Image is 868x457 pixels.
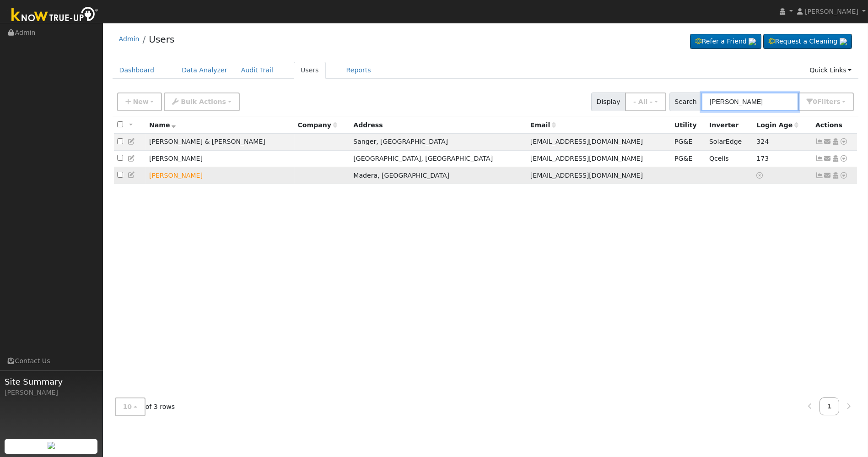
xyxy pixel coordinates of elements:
[128,155,136,162] a: Edit User
[353,120,523,130] div: Address
[530,172,643,179] span: [EMAIL_ADDRESS][DOMAIN_NAME]
[350,134,527,151] td: Sanger, [GEOGRAPHIC_DATA]
[133,98,148,105] span: New
[817,98,841,105] span: Filter
[7,5,103,26] img: Know True-Up
[756,121,798,129] span: Days since last login
[164,92,239,111] button: Bulk Actions
[530,121,556,129] span: Email
[840,137,848,147] a: Other actions
[805,8,858,15] span: [PERSON_NAME]
[824,154,832,163] a: rodhome72@gmail.com
[756,155,769,162] span: 04/24/2025 9:31:31 AM
[815,120,854,130] div: Actions
[591,92,625,111] span: Display
[113,62,162,79] a: Dashboard
[824,137,832,147] a: bony811@gmail.com
[815,155,824,162] a: Show Graph
[530,138,643,145] span: [EMAIL_ADDRESS][DOMAIN_NAME]
[709,138,742,145] span: SolarEdge
[831,172,840,179] a: Login As
[117,92,162,111] button: New
[701,92,798,111] input: Search
[149,34,174,45] a: Users
[840,38,847,45] img: retrieve
[831,155,840,162] a: Login As
[690,34,761,49] a: Refer a Friend
[831,138,840,145] a: Login As
[5,388,98,397] div: [PERSON_NAME]
[350,167,527,184] td: Madera, [GEOGRAPHIC_DATA]
[763,34,852,49] a: Request a Cleaning
[123,403,132,410] span: 10
[669,92,702,111] span: Search
[115,397,146,416] button: 10
[294,62,326,79] a: Users
[48,442,55,449] img: retrieve
[340,62,378,79] a: Reports
[625,92,666,111] button: - All -
[824,171,832,180] a: rosalindarodriguez217@gmail.com
[146,150,295,167] td: [PERSON_NAME]
[749,38,756,45] img: retrieve
[819,397,840,415] a: 1
[674,120,703,130] div: Utility
[709,120,750,130] div: Inverter
[815,138,824,145] a: Show Graph
[350,150,527,167] td: [GEOGRAPHIC_DATA], [GEOGRAPHIC_DATA]
[234,62,280,79] a: Audit Trail
[756,138,769,145] span: 11/24/2024 9:28:38 PM
[146,134,295,151] td: [PERSON_NAME] & [PERSON_NAME]
[530,155,643,162] span: [EMAIL_ADDRESS][DOMAIN_NAME]
[803,62,858,79] a: Quick Links
[798,92,854,111] button: 0Filters
[181,98,226,105] span: Bulk Actions
[709,155,729,162] span: Qcells
[840,171,848,180] a: Other actions
[119,35,140,43] a: Admin
[5,375,98,388] span: Site Summary
[115,397,175,416] span: of 3 rows
[840,154,848,163] a: Other actions
[836,98,840,105] span: s
[175,62,234,79] a: Data Analyzer
[146,167,295,184] td: Lead
[815,172,824,179] a: Not connected
[298,121,337,129] span: Company name
[128,171,136,179] a: Edit User
[149,121,176,129] span: Name
[674,138,692,145] span: PG&E
[128,138,136,145] a: Edit User
[674,155,692,162] span: PG&E
[756,172,765,179] a: No login access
